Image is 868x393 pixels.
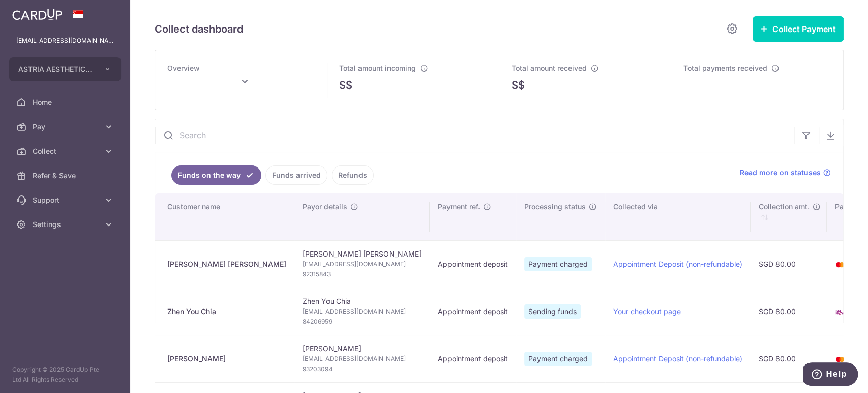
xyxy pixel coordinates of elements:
[339,77,352,93] span: S$
[751,240,827,288] td: SGD 80.00
[759,202,810,212] span: Collection amt.
[803,362,858,388] iframe: Opens a widget where you can find more information
[33,195,100,205] span: Support
[740,167,831,178] a: Read more on statuses
[339,64,416,72] span: Total amount incoming
[33,122,100,132] span: Pay
[33,219,100,230] span: Settings
[524,352,592,366] span: Payment charged
[294,193,430,240] th: Payor details
[294,240,430,288] td: [PERSON_NAME] [PERSON_NAME]
[613,354,742,363] a: Appointment Deposit (non-refundable)
[167,64,200,72] span: Overview
[740,167,821,178] span: Read more on statuses
[524,202,586,212] span: Processing status
[835,354,845,364] img: mastercard-sm-87a3fd1e0bddd137fecb07648320f44c262e2538e7db6024463105ddbc961eb2.png
[835,260,845,270] img: mastercard-sm-87a3fd1e0bddd137fecb07648320f44c262e2538e7db6024463105ddbc961eb2.png
[303,259,422,269] span: [EMAIL_ADDRESS][DOMAIN_NAME]
[516,193,605,240] th: Processing status
[303,202,347,212] span: Payor details
[33,97,100,107] span: Home
[751,288,827,335] td: SGD 80.00
[753,16,844,42] button: Collect Payment
[613,260,742,268] a: Appointment Deposit (non-refundable)
[16,36,114,46] p: [EMAIL_ADDRESS][DOMAIN_NAME]
[430,335,516,382] td: Appointment deposit
[155,193,294,240] th: Customer name
[303,364,422,374] span: 93203094
[167,259,286,269] div: [PERSON_NAME] [PERSON_NAME]
[171,165,261,185] a: Funds on the way
[683,64,767,72] span: Total payments received
[430,240,516,288] td: Appointment deposit
[23,7,44,16] span: Help
[835,307,845,317] img: paynow-md-4fe65508ce96feda548756c5ee0e473c78d4820b8ea51387c6e4ad89e58a5e61.png
[294,288,430,335] td: Zhen You Chia
[155,21,243,37] h5: Collect dashboard
[9,57,121,81] button: ASTRIA AESTHETICS PTE. LTD.
[167,354,286,364] div: [PERSON_NAME]
[332,165,374,185] a: Refunds
[751,335,827,382] td: SGD 80.00
[303,354,422,364] span: [EMAIL_ADDRESS][DOMAIN_NAME]
[12,8,62,20] img: CardUp
[430,193,516,240] th: Payment ref.
[33,146,100,156] span: Collect
[512,64,587,72] span: Total amount received
[303,269,422,279] span: 92315843
[751,193,827,240] th: Collection amt. : activate to sort column ascending
[524,257,592,271] span: Payment charged
[605,193,751,240] th: Collected via
[430,288,516,335] td: Appointment deposit
[155,119,794,152] input: Search
[167,306,286,317] div: Zhen You Chia
[18,64,94,74] span: ASTRIA AESTHETICS PTE. LTD.
[438,202,480,212] span: Payment ref.
[613,307,681,316] a: Your checkout page
[294,335,430,382] td: [PERSON_NAME]
[265,165,327,185] a: Funds arrived
[512,77,525,93] span: S$
[33,171,100,181] span: Refer & Save
[303,317,422,327] span: 84206959
[303,306,422,317] span: [EMAIL_ADDRESS][DOMAIN_NAME]
[524,304,581,319] span: Sending funds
